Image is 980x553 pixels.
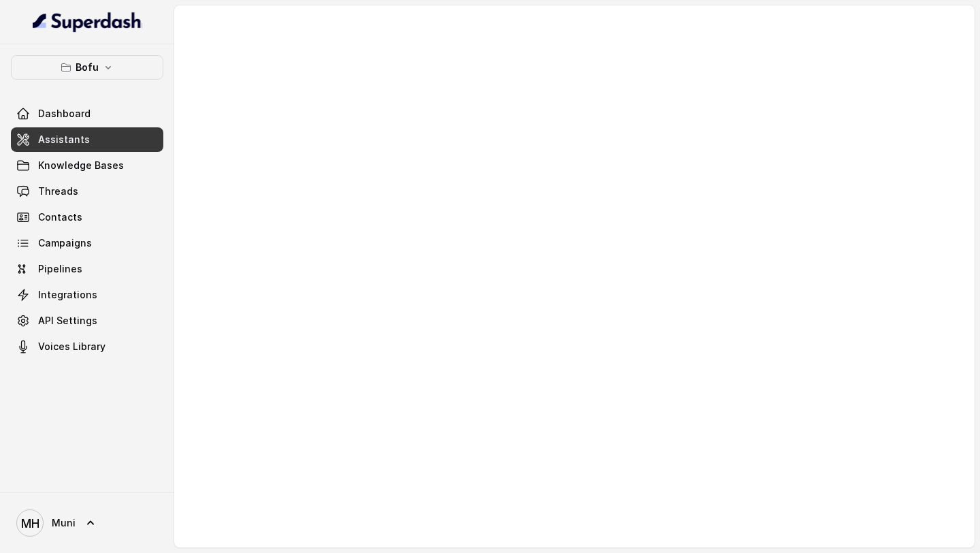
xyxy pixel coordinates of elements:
[76,59,99,76] p: Bofu
[11,309,163,333] a: API Settings
[11,504,163,542] a: Muni
[38,314,97,328] span: API Settings
[38,133,90,146] span: Assistants
[11,257,163,281] a: Pipelines
[11,283,163,307] a: Integrations
[52,516,76,530] span: Muni
[11,127,163,152] a: Assistants
[11,205,163,230] a: Contacts
[11,55,163,80] button: Bofu
[11,153,163,178] a: Knowledge Bases
[38,107,91,121] span: Dashboard
[21,516,39,531] text: MH
[38,288,97,302] span: Integrations
[38,210,82,224] span: Contacts
[11,334,163,359] a: Voices Library
[11,101,163,126] a: Dashboard
[11,231,163,255] a: Campaigns
[38,185,78,198] span: Threads
[38,340,105,353] span: Voices Library
[33,11,142,33] img: light.svg
[38,262,82,276] span: Pipelines
[38,159,124,172] span: Knowledge Bases
[11,179,163,204] a: Threads
[38,236,92,250] span: Campaigns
